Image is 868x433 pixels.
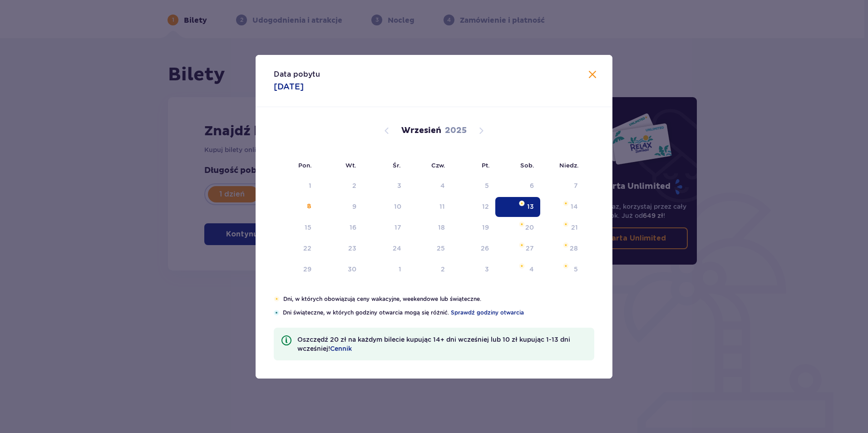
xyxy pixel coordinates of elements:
[274,197,318,217] td: poniedziałek, 8 września 2025
[495,218,540,238] td: sobota, 20 września 2025
[540,239,584,259] td: niedziela, 28 września 2025
[527,202,534,211] div: 13
[350,223,356,232] div: 16
[318,260,363,280] td: wtorek, 30 września 2025
[298,162,312,169] small: Pon.
[348,244,356,253] div: 23
[540,260,584,280] td: niedziela, 5 października 2025
[401,125,441,136] p: Wrzesień
[363,197,408,217] td: środa, 10 września 2025
[345,162,356,169] small: Wt.
[482,202,489,211] div: 12
[309,181,311,190] div: 1
[440,181,445,190] div: 4
[495,239,540,259] td: sobota, 27 września 2025
[485,265,489,274] div: 3
[495,176,540,196] td: Not available. sobota, 6 września 2025
[274,239,318,259] td: poniedziałek, 22 września 2025
[363,218,408,238] td: środa, 17 września 2025
[438,223,445,232] div: 18
[399,265,401,274] div: 1
[451,260,495,280] td: piątek, 3 października 2025
[395,223,401,232] div: 17
[451,197,495,217] td: piątek, 12 września 2025
[526,244,534,253] div: 27
[393,162,401,169] small: Śr.
[408,239,452,259] td: czwartek, 25 września 2025
[305,223,311,232] div: 15
[408,218,452,238] td: czwartek, 18 września 2025
[485,181,489,190] div: 5
[530,181,534,190] div: 6
[540,218,584,238] td: niedziela, 21 września 2025
[451,176,495,196] td: Not available. piątek, 5 września 2025
[318,218,363,238] td: wtorek, 16 września 2025
[451,239,495,259] td: piątek, 26 września 2025
[540,176,584,196] td: Not available. niedziela, 7 września 2025
[437,244,445,253] div: 25
[540,197,584,217] td: niedziela, 14 września 2025
[394,202,401,211] div: 10
[363,239,408,259] td: środa, 24 września 2025
[525,223,534,232] div: 20
[307,202,311,211] div: 8
[274,176,318,196] td: Not available. poniedziałek, 1 września 2025
[482,162,490,169] small: Pt.
[439,202,445,211] div: 11
[431,162,445,169] small: Czw.
[274,218,318,238] td: poniedziałek, 15 września 2025
[318,176,363,196] td: Not available. wtorek, 2 września 2025
[529,265,534,274] div: 4
[274,260,318,280] td: poniedziałek, 29 września 2025
[397,181,401,190] div: 3
[363,260,408,280] td: środa, 1 października 2025
[348,265,356,274] div: 30
[408,176,452,196] td: Not available. czwartek, 4 września 2025
[559,162,579,169] small: Niedz.
[318,239,363,259] td: wtorek, 23 września 2025
[318,197,363,217] td: wtorek, 9 września 2025
[495,260,540,280] td: sobota, 4 października 2025
[520,162,534,169] small: Sob.
[408,197,452,217] td: czwartek, 11 września 2025
[363,176,408,196] td: Not available. środa, 3 września 2025
[408,260,452,280] td: czwartek, 2 października 2025
[352,202,356,211] div: 9
[482,223,489,232] div: 19
[393,244,401,253] div: 24
[352,181,356,190] div: 2
[256,107,612,295] div: Calendar
[303,265,311,274] div: 29
[451,218,495,238] td: piątek, 19 września 2025
[441,265,445,274] div: 2
[495,197,540,217] td: Selected. sobota, 13 września 2025
[303,244,311,253] div: 22
[445,125,467,136] p: 2025
[481,244,489,253] div: 26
